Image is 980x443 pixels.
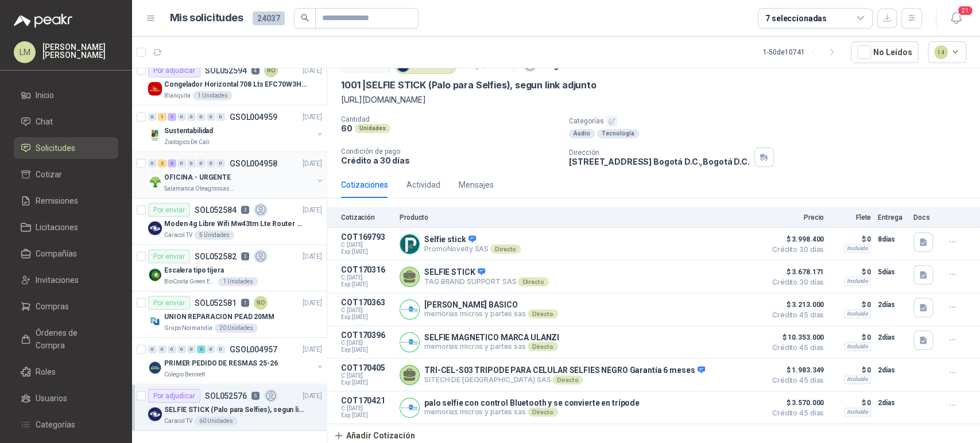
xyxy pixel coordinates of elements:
[303,205,322,216] p: [DATE]
[36,168,62,181] span: Cotizar
[301,14,309,22] span: search
[459,178,494,191] div: Mensajes
[424,235,521,245] p: Selfie stick
[341,232,393,242] p: COT169793
[187,160,196,168] div: 0
[341,147,560,156] p: Condición de pago
[164,312,274,322] p: UNION REPARACION PEAD 20MM
[766,331,824,344] span: $ 10.353.000
[14,190,118,212] a: Remisiones
[36,418,75,431] span: Categorías
[158,160,166,168] div: 2
[400,300,419,319] img: Company Logo
[424,333,559,342] p: SELFIE MAGNETICO MARCA ULANZI
[148,268,162,282] img: Company Logo
[303,112,322,123] p: [DATE]
[251,392,259,400] p: 6
[765,12,827,25] div: 7 seleccionadas
[241,206,249,214] p: 3
[490,244,521,254] div: Directo
[878,232,907,246] p: 8 días
[36,327,107,352] span: Órdenes de Compra
[132,59,327,106] a: Por adjudicarSOL0525944NO[DATE] Company LogoCongelador Horizontal 708 Lts EFC70W3HTW Blanco Model...
[164,172,231,183] p: OFICINA - URGENTE
[552,375,583,384] div: Directo
[177,113,186,121] div: 0
[164,184,237,193] p: Salamanca Oleaginosas SAS
[341,379,393,386] span: Exp: [DATE]
[913,213,936,222] p: Docs
[341,281,393,288] span: Exp: [DATE]
[187,345,196,353] div: 0
[766,246,824,253] span: Crédito 30 días
[177,160,186,168] div: 0
[148,343,324,379] a: 0 0 0 0 0 3 0 0 GSOL004957[DATE] Company LogoPRIMER PEDIDO DE RESMAS 25-26Colegio Bennett
[148,129,162,142] img: Company Logo
[168,345,176,353] div: 0
[528,407,558,417] div: Directo
[341,340,393,347] span: C: [DATE]
[164,358,278,369] p: PRIMER PEDIDO DE RESMAS 25-26
[14,243,118,265] a: Compañías
[14,361,118,383] a: Roles
[132,292,327,338] a: Por enviarSOL0525811NO[DATE] Company LogoUNION REPARACION PEAD 20MMGrupo Normandía20 Unidades
[424,309,558,318] p: memorias micros y partes sas
[303,65,322,76] p: [DATE]
[424,366,705,376] p: TRI-CEL-S03 TRIPODE PARA CELULAR SELFIES NEGRO Garantía 6 meses
[303,344,322,355] p: [DATE]
[207,113,215,121] div: 0
[158,113,166,121] div: 1
[164,126,213,137] p: Sustentabilidad
[341,412,393,419] span: Exp: [DATE]
[148,407,162,421] img: Company Logo
[424,398,640,407] p: palo selfie con control Bluetooth y se convierte en trípode
[303,158,322,169] p: [DATE]
[207,345,215,353] div: 0
[928,41,967,63] button: 14
[148,110,324,147] a: 0 1 1 0 0 0 0 0 GSOL004959[DATE] Company LogoSustentabilidadZoologico De Cali
[844,309,871,318] div: Incluido
[230,113,277,121] p: GSOL004959
[424,277,549,286] p: TAG BRAND SUPPORT SAS
[215,324,258,333] div: 20 Unidades
[14,296,118,317] a: Compras
[14,216,118,238] a: Licitaciones
[400,398,419,417] img: Company Logo
[341,94,966,106] p: [URL][DOMAIN_NAME]
[406,178,440,191] div: Actividad
[36,300,69,313] span: Compras
[164,79,307,90] p: Congelador Horizontal 708 Lts EFC70W3HTW Blanco Modelo EFC70W3HTW Código 501967
[341,265,393,274] p: COT170316
[878,396,907,410] p: 2 días
[197,113,206,121] div: 0
[42,43,118,59] p: [PERSON_NAME] [PERSON_NAME]
[341,213,393,222] p: Cotización
[844,244,871,253] div: Incluido
[844,342,871,351] div: Incluido
[844,277,871,286] div: Incluido
[424,300,558,309] p: [PERSON_NAME] BASICO
[36,274,79,286] span: Invitaciones
[164,277,216,286] p: BioCosta Green Energy S.A.S
[148,345,157,353] div: 0
[341,307,393,314] span: C: [DATE]
[341,242,393,248] span: C: [DATE]
[132,245,327,292] a: Por enviarSOL0525823[DATE] Company LogoEscalera tipo tijeraBioCosta Green Energy S.A.S1 Unidades
[341,372,393,379] span: C: [DATE]
[251,67,259,75] p: 4
[341,405,393,412] span: C: [DATE]
[518,277,548,286] div: Directo
[195,299,237,307] p: SOL052581
[207,160,215,168] div: 0
[36,142,75,154] span: Solicitudes
[341,79,596,91] p: 1001 | SELFIE STICK (Palo para Selfies), segun link adjunto
[164,219,307,230] p: Moden 4g Libre Wifi Mw43tm Lte Router Móvil Internet 5ghz
[36,115,53,128] span: Chat
[14,414,118,436] a: Categorías
[341,274,393,281] span: C: [DATE]
[195,206,237,214] p: SOL052584
[158,345,166,353] div: 0
[303,251,322,262] p: [DATE]
[424,407,640,417] p: memorias micros y partes sas
[766,396,824,410] span: $ 3.570.000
